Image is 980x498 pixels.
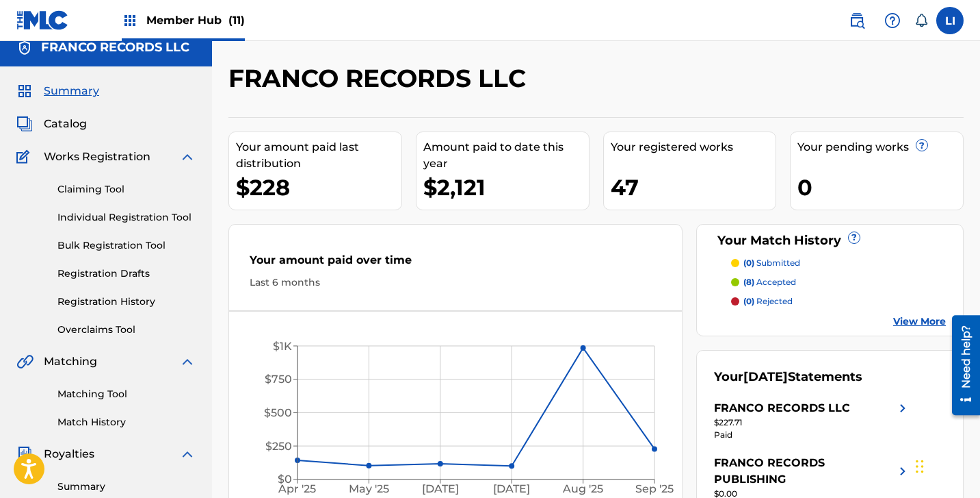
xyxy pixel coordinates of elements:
tspan: $0 [278,473,292,486]
div: $2,121 [423,172,589,203]
img: Royalties [16,446,33,462]
iframe: Resource Center [942,310,980,420]
a: (0) submitted [731,257,946,269]
tspan: Apr '25 [278,482,317,495]
img: MLC Logo [16,10,69,30]
span: Matching [44,353,97,370]
a: Summary [57,480,196,494]
div: Drag [916,446,924,487]
a: Individual Registration Tool [57,210,196,225]
div: Last 6 months [250,275,661,290]
h2: FRANCO RECORDS LLC [228,63,533,94]
tspan: [DATE] [422,482,459,495]
tspan: Sep '25 [635,482,674,495]
span: ? [916,140,927,151]
h5: FRANCO RECORDS LLC [41,40,189,55]
img: search [849,12,865,29]
span: ? [849,232,860,243]
div: FRANCO RECORDS PUBLISHING [714,455,895,488]
a: Public Search [843,7,871,34]
tspan: $750 [265,373,292,386]
div: Paid [714,429,911,441]
div: Your registered works [611,139,776,155]
a: Claiming Tool [57,182,196,197]
img: Summary [16,83,33,99]
p: rejected [743,295,793,308]
div: Amount paid to date this year [423,139,589,172]
a: Bulk Registration Tool [57,238,196,253]
tspan: $500 [264,406,292,419]
tspan: [DATE] [493,482,530,495]
div: Your Statements [714,368,862,386]
div: Your amount paid over time [250,252,661,275]
div: $228 [236,172,401,203]
img: Top Rightsholders [122,12,138,29]
a: Overclaims Tool [57,323,196,337]
a: Registration Drafts [57,266,196,281]
div: $227.71 [714,416,911,429]
a: (0) rejected [731,295,946,308]
a: Registration History [57,295,196,309]
span: (11) [228,14,245,27]
img: expand [179,353,196,370]
span: Royalties [44,446,94,462]
div: Notifications [914,14,928,27]
img: right chevron icon [895,400,911,416]
img: Works Registration [16,149,34,165]
a: Matching Tool [57,387,196,401]
div: User Menu [936,7,964,34]
a: View More [893,314,946,329]
span: (8) [743,277,754,287]
tspan: $250 [265,440,292,453]
span: Member Hub [146,12,245,28]
a: CatalogCatalog [16,116,87,132]
tspan: $1K [273,340,292,353]
span: Summary [44,83,99,99]
img: Matching [16,353,34,370]
a: (8) accepted [731,276,946,288]
img: expand [179,446,196,462]
a: SummarySummary [16,83,99,99]
tspan: May '25 [349,482,389,495]
span: (0) [743,296,754,306]
img: right chevron icon [895,455,911,488]
span: Catalog [44,116,87,132]
div: Your amount paid last distribution [236,139,401,172]
iframe: Chat Widget [912,432,980,498]
div: 0 [797,172,963,203]
div: Your pending works [797,139,963,155]
div: 47 [611,172,776,203]
a: Match History [57,415,196,429]
span: (0) [743,258,754,268]
tspan: Aug '25 [562,482,603,495]
a: FRANCO RECORDS LLCright chevron icon$227.71Paid [714,400,911,441]
img: expand [179,149,196,165]
div: FRANCO RECORDS LLC [714,400,850,416]
span: [DATE] [743,369,788,384]
div: Your Match History [714,232,946,250]
img: help [884,12,901,29]
p: accepted [743,276,796,288]
img: Accounts [16,40,33,56]
span: Works Registration [44,149,150,165]
div: Help [879,7,906,34]
img: Catalog [16,116,33,132]
p: submitted [743,257,800,269]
